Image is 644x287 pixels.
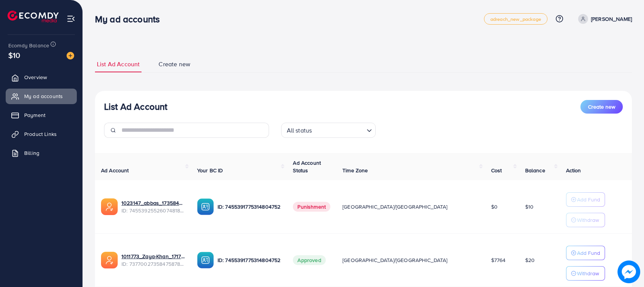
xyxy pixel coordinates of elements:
[121,207,185,214] span: ID: 7455392552607481857
[6,126,77,142] a: Product Links
[24,130,57,138] span: Product Links
[342,203,448,211] span: [GEOGRAPHIC_DATA]/[GEOGRAPHIC_DATA]
[566,213,605,227] button: Withdraw
[577,195,600,204] p: Add Fund
[588,103,615,111] span: Create new
[293,255,325,265] span: Approved
[67,52,74,59] img: image
[525,203,534,211] span: $10
[121,253,185,260] a: 1011773_Zaya-Khan_1717592302951
[525,167,545,174] span: Balance
[577,248,600,257] p: Add Fund
[197,252,214,268] img: ic-ba-acc.ded83a64.svg
[281,123,376,138] div: Search for option
[218,256,281,265] p: ID: 7455391775314804752
[67,14,75,23] img: menu
[24,73,47,81] span: Overview
[580,100,623,114] button: Create new
[293,202,330,212] span: Punishment
[101,167,129,174] span: Ad Account
[285,125,314,136] span: All status
[6,108,77,123] a: Payment
[6,70,77,85] a: Overview
[525,256,535,264] span: $20
[121,253,185,268] div: <span class='underline'>1011773_Zaya-Khan_1717592302951</span></br>7377002735847587841
[490,17,541,22] span: adreach_new_package
[6,89,77,104] a: My ad accounts
[218,202,281,211] p: ID: 7455391775314804752
[8,42,49,49] span: Ecomdy Balance
[104,101,167,112] h3: List Ad Account
[342,256,448,264] span: [GEOGRAPHIC_DATA]/[GEOGRAPHIC_DATA]
[8,50,20,61] span: $10
[159,60,190,69] span: Create new
[566,246,605,260] button: Add Fund
[491,256,506,264] span: $7764
[24,111,45,119] span: Payment
[342,167,368,174] span: Time Zone
[24,149,39,157] span: Billing
[101,198,118,215] img: ic-ads-acc.e4c84228.svg
[101,252,118,268] img: ic-ads-acc.e4c84228.svg
[8,11,59,22] img: logo
[484,13,548,25] a: adreach_new_package
[121,199,185,207] a: 1023147_abbas_1735843853887
[293,159,321,174] span: Ad Account Status
[577,215,599,225] p: Withdraw
[566,167,581,174] span: Action
[24,92,63,100] span: My ad accounts
[618,260,640,283] img: image
[197,198,214,215] img: ic-ba-acc.ded83a64.svg
[97,60,140,69] span: List Ad Account
[566,192,605,207] button: Add Fund
[197,167,223,174] span: Your BC ID
[121,260,185,268] span: ID: 7377002735847587841
[95,14,166,25] h3: My ad accounts
[491,203,498,211] span: $0
[566,266,605,281] button: Withdraw
[314,123,363,136] input: Search for option
[121,199,185,215] div: <span class='underline'>1023147_abbas_1735843853887</span></br>7455392552607481857
[6,145,77,161] a: Billing
[491,167,502,174] span: Cost
[577,269,599,278] p: Withdraw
